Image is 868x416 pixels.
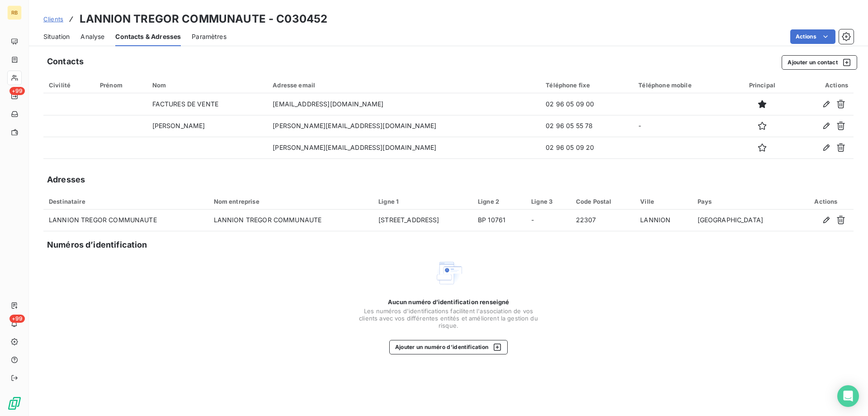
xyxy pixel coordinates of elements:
[267,115,540,137] td: [PERSON_NAME][EMAIL_ADDRESS][DOMAIN_NAME]
[540,115,633,137] td: 02 96 05 55 78
[434,258,463,287] img: Empty state
[152,81,262,89] div: Nom
[267,93,540,115] td: [EMAIL_ADDRESS][DOMAIN_NAME]
[540,93,633,115] td: 02 96 05 09 00
[208,210,373,231] td: LANNION TREGOR COMMUNAUTE
[7,396,22,411] img: Logo LeanPay
[638,81,727,89] div: Téléphone mobile
[388,298,509,306] span: Aucun numéro d’identification renseigné
[478,198,520,205] div: Ligne 2
[635,210,692,231] td: LANNION
[633,115,733,137] td: -
[782,55,857,70] button: Ajouter un contact
[546,81,627,89] div: Téléphone fixe
[214,198,368,205] div: Nom entreprise
[576,198,629,205] div: Code Postal
[526,210,571,231] td: -
[47,55,84,68] h5: Contacts
[640,198,686,205] div: Ville
[531,198,565,205] div: Ligne 3
[9,87,25,95] span: +99
[378,198,467,205] div: Ligne 1
[267,137,540,158] td: [PERSON_NAME][EMAIL_ADDRESS][DOMAIN_NAME]
[100,81,142,89] div: Prénom
[47,173,85,186] h5: Adresses
[115,32,181,41] span: Contacts & Adresses
[273,81,535,89] div: Adresse email
[43,210,208,231] td: LANNION TREGOR COMMUNAUTE
[804,198,848,205] div: Actions
[389,340,508,354] button: Ajouter un numéro d’identification
[797,81,848,89] div: Actions
[837,385,859,407] div: Open Intercom Messenger
[571,210,635,231] td: 22307
[147,115,268,137] td: [PERSON_NAME]
[49,81,89,89] div: Civilité
[540,137,633,158] td: 02 96 05 09 20
[80,11,327,27] h3: LANNION TREGOR COMMUNAUTE - C030452
[472,210,526,231] td: BP 10761
[698,198,793,205] div: Pays
[739,81,786,89] div: Principal
[790,29,835,44] button: Actions
[43,14,63,24] a: Clients
[192,32,226,41] span: Paramètres
[43,15,63,23] span: Clients
[373,210,472,231] td: [STREET_ADDRESS]
[9,315,25,323] span: +99
[692,210,798,231] td: [GEOGRAPHIC_DATA]
[43,32,70,41] span: Situation
[358,307,539,329] span: Les numéros d'identifications facilitent l'association de vos clients avec vos différentes entité...
[47,239,147,251] h5: Numéros d’identification
[80,32,104,41] span: Analyse
[147,93,268,115] td: FACTURES DE VENTE
[49,198,203,205] div: Destinataire
[7,5,22,20] div: RB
